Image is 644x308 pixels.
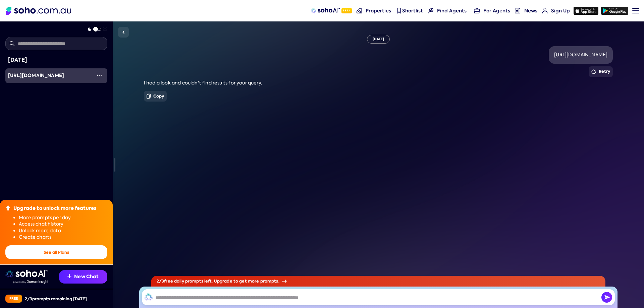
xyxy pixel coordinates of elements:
button: Retry [589,66,613,77]
span: Find Agents [437,7,467,14]
img: Recommendation icon [67,274,71,278]
div: [URL][DOMAIN_NAME] [554,52,607,58]
img: Sidebar toggle icon [119,28,127,36]
img: news-nav icon [515,8,521,13]
img: SohoAI logo black [145,293,153,301]
span: Properties [366,7,391,14]
img: app-store icon [574,7,598,15]
li: Create charts [19,234,107,241]
div: Https://soho.com.au/properties/sale/3-pinedale-way-safety-bay-wa-6169-australia?origin=match-results [8,72,91,79]
img: Send icon [601,292,612,303]
img: Arrow icon [282,280,287,283]
img: Soho Logo [6,7,71,15]
div: 2 / 3 free daily prompts left. Upgrade to get more prompts. [151,276,605,287]
div: Free [5,295,22,303]
button: See all Plans [5,245,107,259]
img: sohoai logo [5,270,48,278]
img: More icon [97,72,102,78]
div: 2 / 3 prompts remaining [DATE] [25,296,87,302]
span: I had a look and couldn't find results for your query. [144,80,262,86]
img: for-agents-nav icon [474,8,480,13]
img: Find agents icon [428,8,434,13]
span: News [524,7,537,14]
img: shortlist-nav icon [396,8,402,13]
div: Upgrade to unlock more features [13,205,96,212]
img: Retry icon [591,69,596,74]
span: Beta [341,8,352,13]
button: New Chat [59,270,107,284]
li: Unlock more data [19,228,107,234]
button: Copy [144,91,167,102]
span: [URL][DOMAIN_NAME] [8,72,64,79]
span: Sign Up [551,7,570,14]
img: Copy icon [147,94,151,99]
li: Access chat history [19,221,107,228]
img: sohoAI logo [311,8,339,13]
div: [DATE] [367,35,390,44]
a: [URL][DOMAIN_NAME] [5,68,91,83]
img: google-play icon [601,7,628,15]
img: Data provided by Domain Insight [13,280,48,284]
button: Send [601,292,612,303]
li: More prompts per day [19,214,107,221]
div: [DATE] [8,56,105,64]
img: Upgrade icon [5,205,11,210]
span: Shortlist [402,7,423,14]
span: For Agents [483,7,510,14]
img: for-agents-nav icon [542,8,548,13]
img: properties-nav icon [357,8,362,13]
